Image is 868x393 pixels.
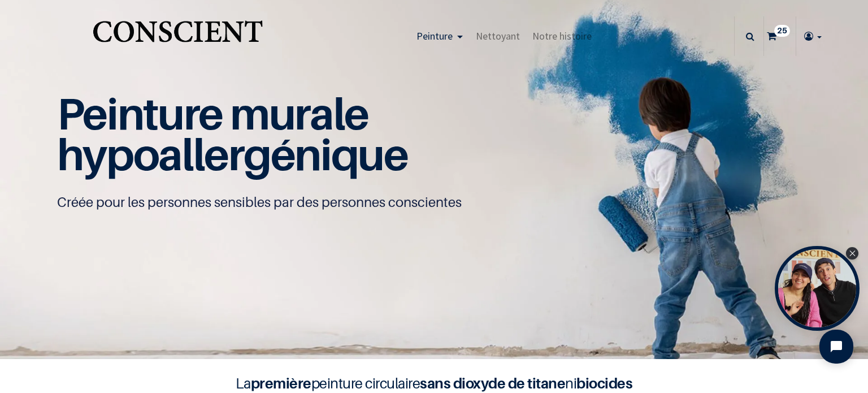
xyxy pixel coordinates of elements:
sup: 25 [774,25,790,36]
img: Conscient [90,14,265,59]
span: Nettoyant [476,29,520,42]
span: hypoallergénique [57,128,408,180]
iframe: Tidio Chat [810,320,863,373]
div: Open Tolstoy [775,246,860,331]
span: Notre histoire [532,29,592,42]
a: Peinture [410,16,470,56]
b: biocides [576,374,632,392]
a: Logo of Conscient [90,14,265,59]
b: sans dioxyde de titane [420,374,565,392]
div: Open Tolstoy widget [775,246,860,331]
div: Tolstoy bubble widget [775,246,860,331]
p: Créée pour les personnes sensibles par des personnes conscientes [57,193,811,211]
div: Close Tolstoy widget [846,247,858,260]
span: Peinture [416,29,453,42]
b: première [251,374,311,392]
span: Peinture murale [57,87,368,140]
a: 25 [764,16,796,56]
